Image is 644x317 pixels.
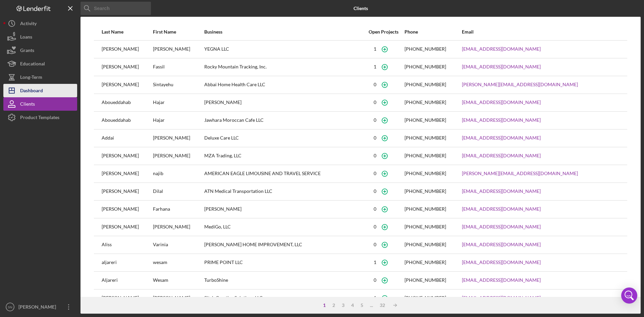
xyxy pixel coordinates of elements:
[462,46,541,52] a: [EMAIL_ADDRESS][DOMAIN_NAME]
[3,17,77,30] button: Activity
[204,59,362,75] div: Rocky Mountain Tracking, Inc.
[153,272,204,289] div: Wesam
[102,41,152,58] div: [PERSON_NAME]
[20,44,34,59] div: Grants
[374,100,376,105] div: 0
[405,153,446,158] div: [PHONE_NUMBER]
[3,111,77,124] button: Product Templates
[462,82,578,87] a: [PERSON_NAME][EMAIL_ADDRESS][DOMAIN_NAME]
[374,295,376,301] div: 1
[153,201,204,218] div: Farhana
[462,171,578,176] a: [PERSON_NAME][EMAIL_ADDRESS][DOMAIN_NAME]
[153,254,204,271] div: wesam
[204,76,362,93] div: Abbai Home Health Care LLC
[204,219,362,235] div: MediGo, LLC
[204,148,362,164] div: MZA Trading, LLC
[363,29,404,35] div: Open Projects
[374,189,376,194] div: 0
[374,224,376,229] div: 0
[204,201,362,218] div: [PERSON_NAME]
[102,201,152,218] div: [PERSON_NAME]
[357,303,367,308] div: 5
[17,300,60,315] div: [PERSON_NAME]
[374,46,376,52] div: 1
[405,260,446,265] div: [PHONE_NUMBER]
[153,41,204,58] div: [PERSON_NAME]
[374,117,376,123] div: 0
[204,112,362,129] div: Jawhara Moroccan Cafe LLC
[20,17,37,32] div: Activity
[3,70,77,84] button: Long-Term
[405,100,446,105] div: [PHONE_NUMBER]
[102,183,152,200] div: [PERSON_NAME]
[204,254,362,271] div: PRIME POINT LLC
[462,260,541,265] a: [EMAIL_ADDRESS][DOMAIN_NAME]
[462,206,541,212] a: [EMAIL_ADDRESS][DOMAIN_NAME]
[405,64,446,69] div: [PHONE_NUMBER]
[405,29,461,35] div: Phone
[338,303,348,308] div: 3
[153,29,204,35] div: First Name
[102,165,152,182] div: [PERSON_NAME]
[153,290,204,307] div: [PERSON_NAME]
[153,236,204,253] div: Varinia
[3,300,77,314] button: SN[PERSON_NAME]
[204,29,362,35] div: Business
[462,224,541,229] a: [EMAIL_ADDRESS][DOMAIN_NAME]
[102,29,152,35] div: Last Name
[153,112,204,129] div: Hajar
[204,183,362,200] div: ATN Medical Transportation LLC
[153,219,204,235] div: [PERSON_NAME]
[3,57,77,70] button: Educational
[3,84,77,97] button: Dashboard
[3,44,77,57] button: Grants
[80,2,151,15] input: Search
[462,117,541,123] a: [EMAIL_ADDRESS][DOMAIN_NAME]
[153,165,204,182] div: najib
[102,236,152,253] div: Aliss
[20,30,32,45] div: Loans
[204,290,362,307] div: Sitch Creative Solutions LLC
[462,277,541,283] a: [EMAIL_ADDRESS][DOMAIN_NAME]
[405,224,446,229] div: [PHONE_NUMBER]
[20,84,43,99] div: Dashboard
[376,303,388,308] div: 32
[462,153,541,158] a: [EMAIL_ADDRESS][DOMAIN_NAME]
[102,94,152,111] div: Aboueddahab
[102,112,152,129] div: Aboueddahab
[102,130,152,147] div: Addai
[153,130,204,147] div: [PERSON_NAME]
[8,305,12,309] text: SN
[102,148,152,164] div: [PERSON_NAME]
[621,287,637,304] div: Open Intercom Messenger
[462,242,541,247] a: [EMAIL_ADDRESS][DOMAIN_NAME]
[374,242,376,247] div: 0
[102,59,152,75] div: [PERSON_NAME]
[20,70,42,86] div: Long-Term
[374,171,376,176] div: 0
[462,135,541,141] a: [EMAIL_ADDRESS][DOMAIN_NAME]
[102,290,152,307] div: [PERSON_NAME]
[462,189,541,194] a: [EMAIL_ADDRESS][DOMAIN_NAME]
[405,171,446,176] div: [PHONE_NUMBER]
[462,100,541,105] a: [EMAIL_ADDRESS][DOMAIN_NAME]
[20,97,35,112] div: Clients
[374,135,376,141] div: 0
[462,64,541,69] a: [EMAIL_ADDRESS][DOMAIN_NAME]
[462,295,541,301] a: [EMAIL_ADDRESS][DOMAIN_NAME]
[405,295,446,301] div: [PHONE_NUMBER]
[3,30,77,44] button: Loans
[348,303,357,308] div: 4
[405,135,446,141] div: [PHONE_NUMBER]
[374,277,376,283] div: 0
[204,41,362,58] div: YEGNA LLC
[204,130,362,147] div: Deluxe Care LLC
[153,76,204,93] div: Sintayehu
[462,29,620,35] div: Email
[367,303,376,308] div: ...
[405,46,446,52] div: [PHONE_NUMBER]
